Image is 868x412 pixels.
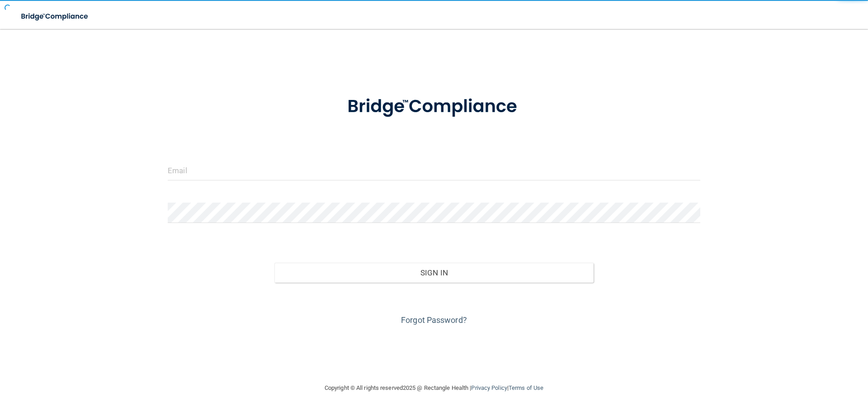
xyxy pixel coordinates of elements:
a: Forgot Password? [401,315,467,325]
a: Terms of Use [509,384,543,391]
img: bridge_compliance_login_screen.278c3ca4.svg [329,83,539,130]
div: Copyright © All rights reserved 2025 @ Rectangle Health | | [269,374,599,403]
button: Sign In [274,263,594,283]
img: bridge_compliance_login_screen.278c3ca4.svg [14,7,97,26]
a: Privacy Policy [471,384,507,391]
input: Email [168,160,700,180]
